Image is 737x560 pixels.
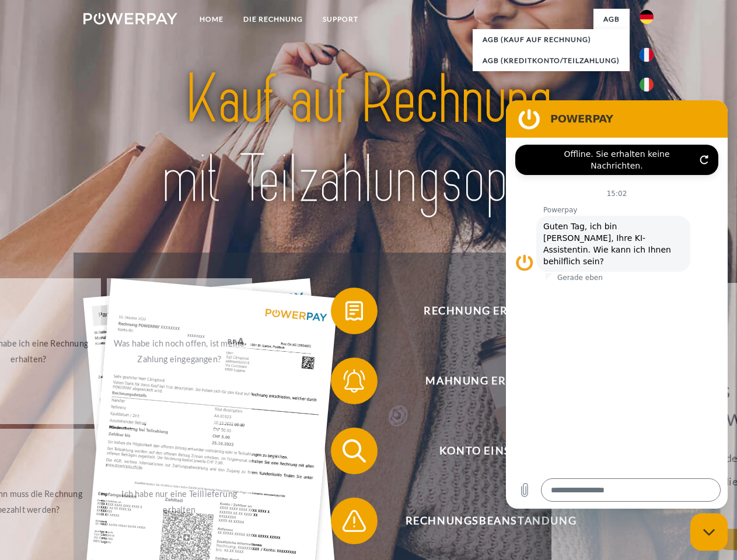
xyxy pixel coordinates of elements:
[506,100,728,509] iframe: Messaging-Fenster
[111,56,626,223] img: title-powerpay_de.svg
[331,498,634,544] button: Rechnungsbeanstandung
[340,436,369,466] img: qb_search.svg
[473,50,630,71] a: AGB (Kreditkonto/Teilzahlung)
[114,486,245,517] div: Ich habe nur eine Teillieferung erhalten
[340,506,369,535] img: qb_warning.svg
[114,335,245,367] div: Was habe ich noch offen, ist meine Zahlung eingegangen?
[348,498,634,544] span: Rechnungsbeanstandung
[640,10,654,24] img: de
[640,48,654,62] img: fr
[348,428,634,474] span: Konto einsehen
[331,428,634,474] button: Konto einsehen
[83,13,177,24] img: logo-powerpay-white.svg
[313,9,368,30] a: SUPPORT
[640,78,654,92] img: it
[593,9,630,30] a: agb
[190,9,233,30] a: Home
[690,513,728,551] iframe: Schaltfläche zum Öffnen des Messaging-Fensters; Konversation läuft
[107,278,252,424] a: Was habe ich noch offen, ist meine Zahlung eingegangen?
[233,9,313,30] a: DIE RECHNUNG
[473,29,630,50] a: AGB (Kauf auf Rechnung)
